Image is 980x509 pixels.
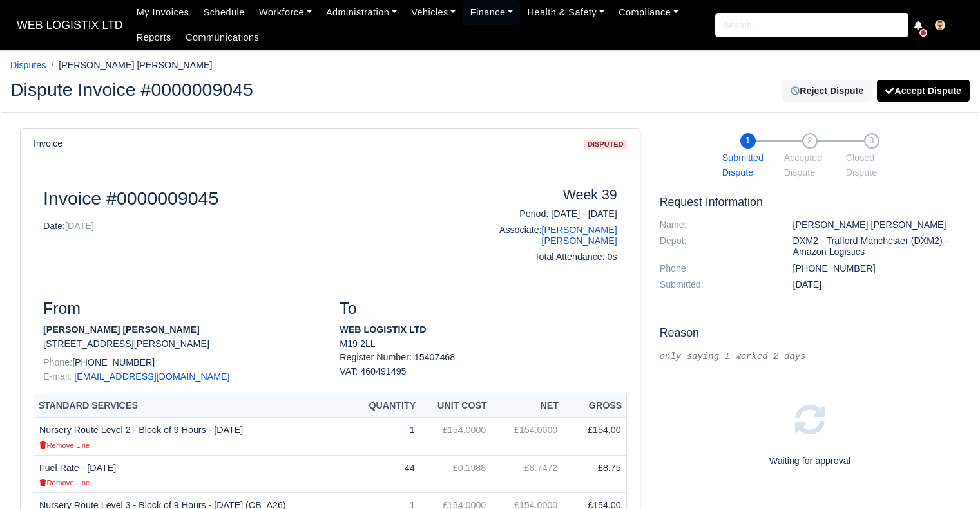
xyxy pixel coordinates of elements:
td: £154.00 [562,418,626,455]
th: Net [491,394,562,418]
span: Phone: [43,357,72,367]
td: £154.0000 [420,418,492,455]
td: 1 [352,418,420,455]
span: Accepted Dispute [784,151,836,180]
th: Standard Services [34,394,352,418]
a: WEB LOGISTIX LTD [10,13,130,38]
dd: [PERSON_NAME] [PERSON_NAME] [783,219,970,230]
dt: Submitted: [650,279,783,290]
p: [PHONE_NUMBER] [43,356,320,369]
strong: WEB LOGISTIX LTD [340,324,426,335]
td: Fuel Rate - [DATE] [34,455,352,492]
span: 3 [864,133,879,149]
p: Waiting for approval [660,454,960,468]
div: only saying I worked 2 days [660,350,960,363]
td: £8.75 [562,455,626,492]
div: Register Number: 15407468 [330,351,626,378]
h6: Associate: [488,225,617,246]
li: [PERSON_NAME] [PERSON_NAME] [46,58,212,73]
dt: Depot: [650,236,783,257]
span: 2 [802,133,818,149]
h6: Period: [DATE] - [DATE] [488,208,617,219]
a: Reject Dispute [782,80,872,102]
a: [EMAIL_ADDRESS][DOMAIN_NAME] [74,371,229,382]
a: Disputes [10,60,46,70]
h3: From [43,299,320,319]
span: Closed Dispute [846,151,898,180]
a: Reports [130,25,178,50]
h2: Dispute Invoice #0000009045 [10,80,481,98]
td: £8.7472 [491,455,562,492]
small: Remove Line [39,441,90,449]
a: Communications [178,25,267,50]
dt: Name: [650,219,783,230]
th: Quantity [352,394,420,418]
h2: Invoice #0000009045 [43,187,468,209]
h5: Request Information [660,196,960,209]
td: £0.1988 [420,455,492,492]
dd: [PHONE_NUMBER] [783,263,970,274]
h4: Week 39 [488,187,617,204]
span: disputed [584,140,627,149]
small: Remove Line [39,479,90,486]
span: Submitted Dispute [722,151,774,180]
p: M19 2LL [340,337,617,351]
h3: To [340,299,617,319]
input: Search... [715,13,908,37]
div: VAT: 460491495 [340,365,617,378]
p: [STREET_ADDRESS][PERSON_NAME] [43,337,320,351]
strong: [PERSON_NAME] [PERSON_NAME] [43,324,200,335]
p: Date: [43,219,468,233]
span: [DATE] [65,221,94,231]
button: Accept Dispute [877,80,970,102]
th: Gross [562,394,626,418]
a: [PERSON_NAME] [PERSON_NAME] [542,225,617,246]
th: Unit Cost [420,394,492,418]
span: 22 minutes ago [793,279,821,290]
h5: Reason [660,326,960,340]
td: £154.0000 [491,418,562,455]
td: Nursery Route Level 2 - Block of 9 Hours - [DATE] [34,418,352,455]
a: Remove Line [39,477,90,487]
td: 44 [352,455,420,492]
h6: Total Attendance: 0s [488,252,617,263]
a: Remove Line [39,440,90,450]
dt: Phone: [650,263,783,274]
span: E-mail: [43,371,72,382]
h6: Invoice [34,138,62,149]
dd: DXM2 - Trafford Manchester (DXM2) - Amazon Logistics [783,236,970,257]
span: 1 [740,133,756,149]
